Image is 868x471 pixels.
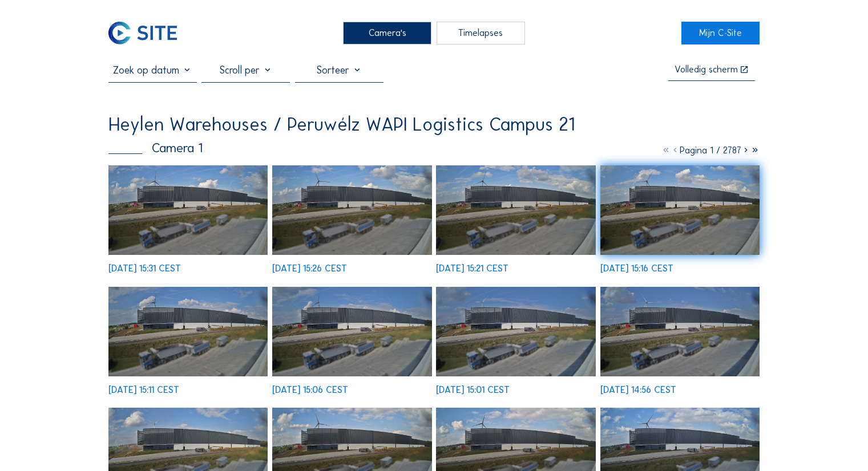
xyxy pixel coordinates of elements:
[108,165,268,255] img: image_53488714
[272,287,431,376] img: image_53488021
[600,264,673,273] div: [DATE] 15:16 CEST
[108,22,176,44] img: C-SITE Logo
[600,165,760,255] img: image_53488297
[681,22,760,44] a: Mijn C-Site
[272,264,347,273] div: [DATE] 15:26 CEST
[436,264,508,273] div: [DATE] 15:21 CEST
[437,22,525,44] div: Timelapses
[108,142,203,155] div: Camera 1
[436,287,595,376] img: image_53487879
[680,145,741,156] span: Pagina 1 / 2787
[272,165,431,255] img: image_53488570
[108,287,268,376] img: image_53488158
[343,22,431,44] div: Camera's
[272,385,348,395] div: [DATE] 15:06 CEST
[600,385,676,395] div: [DATE] 14:56 CEST
[108,115,575,133] div: Heylen Warehouses / Peruwélz WAPI Logistics Campus 21
[108,264,181,273] div: [DATE] 15:31 CEST
[108,385,179,395] div: [DATE] 15:11 CEST
[108,64,197,76] input: Zoek op datum 󰅀
[436,385,510,395] div: [DATE] 15:01 CEST
[600,287,760,376] img: image_53487740
[436,165,595,255] img: image_53488437
[108,22,187,44] a: C-SITE Logo
[675,65,738,75] div: Volledig scherm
